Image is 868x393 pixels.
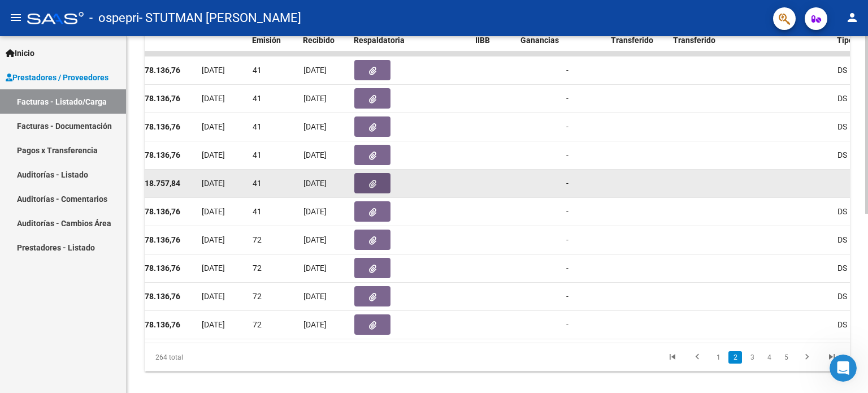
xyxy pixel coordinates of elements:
[566,94,568,103] span: -
[471,15,516,65] datatable-header-cell: Retencion IIBB
[566,179,568,188] span: -
[303,23,335,45] span: Fecha Recibido
[134,320,180,329] strong: $ 178.136,76
[745,351,759,364] a: 3
[837,207,847,216] span: DS
[475,23,512,45] span: Retencion IIBB
[845,11,859,24] mat-icon: person
[253,320,262,329] span: 72
[134,292,180,301] strong: $ 178.136,76
[253,207,262,216] span: 41
[248,15,298,65] datatable-header-cell: Días desde Emisión
[134,150,180,159] strong: $ 178.136,76
[354,23,405,45] span: Doc Respaldatoria
[837,150,847,159] span: DS
[687,351,708,364] a: go to previous page
[566,264,568,273] span: -
[145,343,284,372] div: 264 total
[202,292,225,301] span: [DATE]
[303,207,327,216] span: [DATE]
[837,320,847,329] span: DS
[202,320,225,329] span: [DATE]
[303,179,327,188] span: [DATE]
[779,351,793,364] a: 5
[202,207,225,216] span: [DATE]
[303,122,327,131] span: [DATE]
[253,94,262,103] span: 41
[727,348,744,367] li: page 2
[298,15,349,65] datatable-header-cell: Fecha Recibido
[566,292,568,301] span: -
[303,94,327,103] span: [DATE]
[134,179,180,188] strong: $ 118.757,84
[303,320,327,329] span: [DATE]
[761,348,778,367] li: page 4
[516,15,561,65] datatable-header-cell: Retención Ganancias
[837,264,847,273] span: DS
[561,15,606,65] datatable-header-cell: OP
[202,66,225,75] span: [DATE]
[303,66,327,75] span: [DATE]
[778,348,795,367] li: page 5
[417,15,471,65] datatable-header-cell: Auditoria
[134,66,180,75] strong: $ 178.136,76
[202,264,225,273] span: [DATE]
[796,351,818,364] a: go to next page
[710,348,727,367] li: page 1
[837,94,847,103] span: DS
[673,23,715,45] span: Monto Transferido
[566,66,568,75] span: -
[566,235,568,244] span: -
[202,179,225,188] span: [DATE]
[6,47,34,59] span: Inicio
[606,15,669,65] datatable-header-cell: Fecha Transferido
[89,6,139,31] span: - ospepri
[731,15,832,65] datatable-header-cell: Comprobante
[837,122,847,131] span: DS
[129,15,197,65] datatable-header-cell: Monto
[728,351,742,364] a: 2
[202,150,225,159] span: [DATE]
[520,23,559,45] span: Retención Ganancias
[9,11,23,24] mat-icon: menu
[837,66,847,75] span: DS
[303,150,327,159] span: [DATE]
[662,351,683,364] a: go to first page
[253,235,262,244] span: 72
[253,122,262,131] span: 41
[202,235,225,244] span: [DATE]
[134,264,180,273] strong: $ 178.136,76
[349,15,417,65] datatable-header-cell: Doc Respaldatoria
[253,264,262,273] span: 72
[134,235,180,244] strong: $ 178.136,76
[253,179,262,188] span: 41
[252,23,292,45] span: Días desde Emisión
[139,6,301,31] span: - STUTMAN [PERSON_NAME]
[566,320,568,329] span: -
[253,292,262,301] span: 72
[134,122,180,131] strong: $ 178.136,76
[566,150,568,159] span: -
[744,348,761,367] li: page 3
[566,122,568,131] span: -
[303,264,327,273] span: [DATE]
[837,235,847,244] span: DS
[134,94,180,103] strong: $ 178.136,76
[611,23,653,45] span: Fecha Transferido
[134,207,180,216] strong: $ 178.136,76
[762,351,776,364] a: 4
[837,292,847,301] span: DS
[253,66,262,75] span: 41
[303,235,327,244] span: [DATE]
[202,122,225,131] span: [DATE]
[821,351,843,364] a: go to last page
[202,94,225,103] span: [DATE]
[711,351,725,364] a: 1
[669,15,731,65] datatable-header-cell: Monto Transferido
[6,71,108,84] span: Prestadores / Proveedores
[197,15,248,65] datatable-header-cell: Fecha Cpbt
[303,292,327,301] span: [DATE]
[830,355,857,382] iframe: Intercom live chat
[566,207,568,216] span: -
[253,150,262,159] span: 41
